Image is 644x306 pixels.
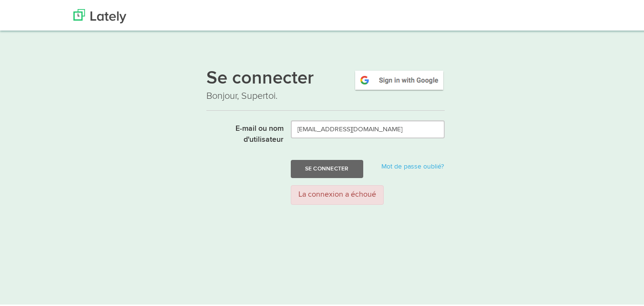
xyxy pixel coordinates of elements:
[206,88,277,100] font: Bonjour, Supertoi.
[305,164,349,169] font: Se connecter
[291,158,363,176] button: Se connecter
[291,118,445,137] input: E-mail ou nom d'utilisateur
[354,67,445,89] img: google-signin.png
[235,123,284,142] font: E-mail ou nom d'utilisateur
[73,7,126,21] img: Dernièrement
[298,189,376,197] font: La connexion a échoué
[381,161,444,168] a: Mot de passe oublié?
[206,68,314,86] font: Se connecter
